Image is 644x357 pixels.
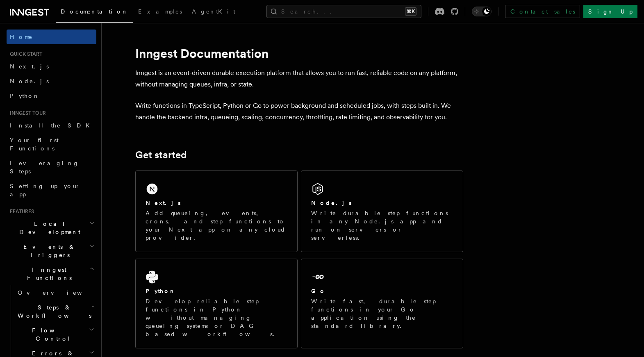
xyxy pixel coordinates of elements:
[505,5,580,18] a: Contact sales
[7,262,96,285] button: Inngest Functions
[7,156,96,179] a: Leveraging Steps
[405,7,416,16] kbd: ⌘K
[7,110,46,116] span: Inngest tour
[133,2,187,22] a: Examples
[14,300,96,323] button: Steps & Workflows
[10,78,49,84] span: Node.js
[138,8,182,15] span: Examples
[10,160,79,175] span: Leveraging Steps
[146,209,287,242] p: Add queueing, events, crons, and step functions to your Next app on any cloud provider.
[10,137,59,152] span: Your first Functions
[10,93,40,99] span: Python
[7,51,42,57] span: Quick start
[14,326,89,343] span: Flow Control
[7,30,96,44] a: Home
[7,118,96,133] a: Install the SDK
[7,243,89,259] span: Events & Triggers
[301,259,463,348] a: GoWrite fast, durable step functions in your Go application using the standard library.
[187,2,240,22] a: AgentKit
[7,239,96,262] button: Events & Triggers
[192,8,235,15] span: AgentKit
[135,259,298,348] a: PythonDevelop reliable step functions in Python without managing queueing systems or DAG based wo...
[311,199,352,207] h2: Node.js
[7,220,89,236] span: Local Development
[135,149,187,161] a: Get started
[311,297,453,330] p: Write fast, durable step functions in your Go application using the standard library.
[311,287,326,295] h2: Go
[14,285,96,300] a: Overview
[146,287,176,295] h2: Python
[7,266,89,282] span: Inngest Functions
[7,89,96,103] a: Python
[7,74,96,89] a: Node.js
[56,2,133,23] a: Documentation
[7,208,34,215] span: Features
[135,46,463,61] h1: Inngest Documentation
[10,33,33,41] span: Home
[311,209,453,242] p: Write durable step functions in any Node.js app and run on servers or serverless.
[472,7,492,16] button: Toggle dark mode
[7,59,96,74] a: Next.js
[135,67,463,90] p: Inngest is an event-driven durable execution platform that allows you to run fast, reliable code ...
[583,5,637,18] a: Sign Up
[10,122,95,129] span: Install the SDK
[14,323,96,346] button: Flow Control
[7,133,96,156] a: Your first Functions
[146,199,181,207] h2: Next.js
[14,303,91,320] span: Steps & Workflows
[301,171,463,252] a: Node.jsWrite durable step functions in any Node.js app and run on servers or serverless.
[61,8,128,15] span: Documentation
[135,171,298,252] a: Next.jsAdd queueing, events, crons, and step functions to your Next app on any cloud provider.
[266,5,421,18] button: Search...⌘K
[18,289,102,296] span: Overview
[10,183,80,198] span: Setting up your app
[7,216,96,239] button: Local Development
[10,63,49,70] span: Next.js
[7,179,96,202] a: Setting up your app
[146,297,287,338] p: Develop reliable step functions in Python without managing queueing systems or DAG based workflows.
[135,100,463,123] p: Write functions in TypeScript, Python or Go to power background and scheduled jobs, with steps bu...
